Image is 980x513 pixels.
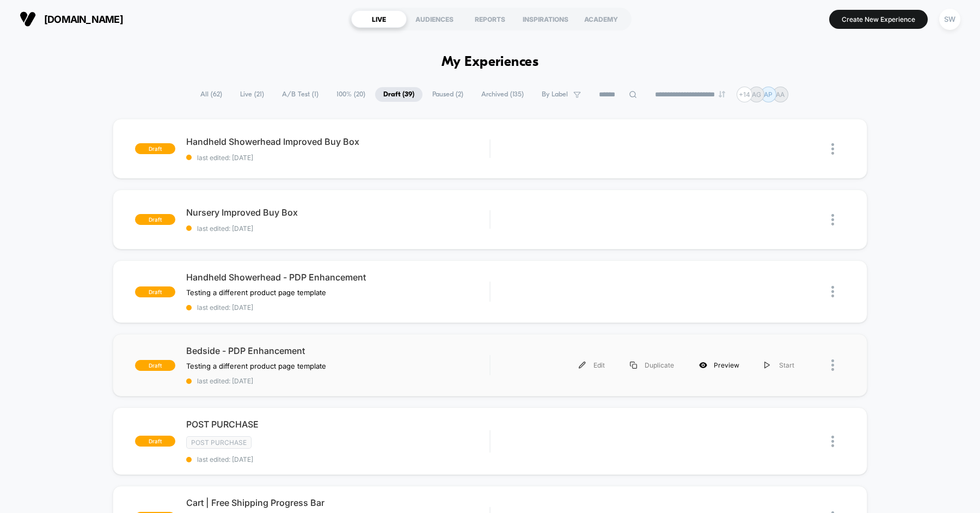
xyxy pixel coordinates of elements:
span: Bedside - PDP Enhancement [186,345,489,356]
img: menu [630,362,637,369]
div: Duplicate [617,353,687,377]
img: close [831,359,834,371]
img: end [719,91,725,97]
span: All ( 62 ) [192,87,230,102]
span: [DOMAIN_NAME] [44,14,123,25]
span: Post Purchase [186,436,252,449]
span: Live ( 21 ) [232,87,272,102]
span: Handheld Showerhead - PDP Enhancement [186,272,489,283]
div: Edit [566,353,617,377]
img: close [831,214,834,225]
button: Create New Experience [829,10,928,29]
button: SW [936,8,964,30]
span: Draft ( 39 ) [375,87,422,102]
span: Archived ( 135 ) [473,87,532,102]
span: draft [135,286,175,297]
span: A/B Test ( 1 ) [274,87,327,102]
span: last edited: [DATE] [186,224,489,233]
h1: My Experiences [442,54,539,70]
p: AG [752,90,761,99]
p: AA [776,90,785,99]
span: last edited: [DATE] [186,455,489,463]
img: close [831,143,834,155]
img: Visually logo [20,11,36,27]
img: menu [764,362,770,369]
div: Preview [687,353,752,377]
div: SW [939,9,960,30]
img: menu [579,362,586,369]
span: draft [135,360,175,371]
div: Start [752,353,807,377]
span: draft [135,436,175,447]
span: draft [135,214,175,225]
div: ACADEMY [573,10,629,28]
span: Handheld Showerhead Improved Buy Box [186,136,489,147]
span: last edited: [DATE] [186,377,489,385]
img: close [831,436,834,447]
div: INSPIRATIONS [518,10,573,28]
span: Paused ( 2 ) [424,87,471,102]
span: Cart | Free Shipping Progress Bar [186,497,489,508]
div: + 14 [737,87,752,102]
div: LIVE [351,10,407,28]
span: Nursery Improved Buy Box [186,207,489,218]
span: Testing a different product page template [186,288,326,297]
span: last edited: [DATE] [186,154,489,162]
span: By Label [542,90,568,99]
div: REPORTS [462,10,518,28]
span: last edited: [DATE] [186,303,489,312]
span: POST PURCHASE [186,419,489,430]
img: close [831,286,834,297]
span: 100% ( 20 ) [328,87,373,102]
p: AP [764,90,773,99]
button: [DOMAIN_NAME] [16,10,126,28]
span: Testing a different product page template [186,362,326,370]
div: AUDIENCES [407,10,462,28]
span: draft [135,143,175,154]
